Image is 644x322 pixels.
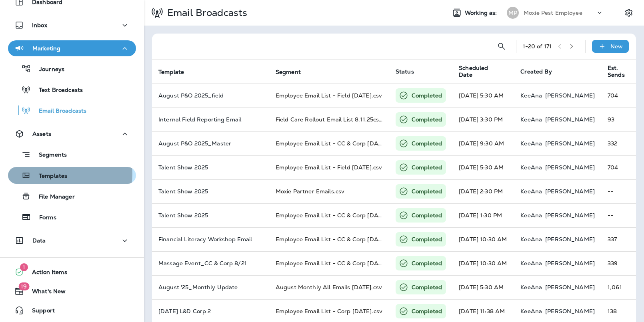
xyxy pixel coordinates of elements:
span: Segment [276,68,311,76]
td: [DATE] 1:30 PM [452,203,514,227]
span: Employee Email List - CC & Corp 8.11.25.csv [276,212,398,219]
td: 339 [601,251,638,275]
p: KeeAna [520,140,542,147]
td: 337 [601,227,638,251]
p: Completed [412,235,442,243]
span: Est. Sends [608,65,635,78]
span: Segment [276,69,301,76]
p: Segments [31,151,67,159]
button: Marketing [8,40,136,56]
span: Employee Email List - Corp 7.24.25.csv [276,308,382,315]
p: New [610,43,623,50]
p: Journeys [31,66,64,74]
p: Marketing [32,45,60,52]
button: 19What's New [8,283,136,299]
span: Scheduled Date [459,65,500,78]
p: [PERSON_NAME] [545,140,595,147]
td: -- [601,203,638,227]
p: Talent Show 2025 [158,188,263,195]
p: Completed [412,283,442,291]
p: Inbox [32,22,47,28]
p: [PERSON_NAME] [545,308,595,314]
span: 19 [18,282,29,290]
span: Scheduled Date [459,65,511,78]
p: Completed [412,115,442,123]
p: Assets [32,131,51,137]
p: Email Broadcasts [164,7,247,19]
span: Employee Email List - CC & Corp 8.11.25.csv [276,236,398,243]
p: [PERSON_NAME] [545,284,595,290]
td: [DATE] 2:30 PM [452,179,514,203]
span: Moxie Partner Emails.csv [276,188,344,195]
button: Email Broadcasts [8,102,136,119]
p: Completed [412,187,442,195]
p: [PERSON_NAME] [545,260,595,266]
p: KeeAna [520,260,542,266]
td: 1,061 [601,275,638,299]
p: Email Broadcasts [31,107,86,115]
td: 332 [601,131,638,155]
td: [DATE] 5:30 AM [452,275,514,299]
span: Action Items [24,269,67,278]
p: Talent Show 2025 [158,164,263,171]
p: Completed [412,259,442,267]
p: Completed [412,139,442,147]
td: [DATE] 5:30 AM [452,83,514,107]
p: Financial Literacy Workshop Email [158,236,263,242]
td: -- [601,179,638,203]
span: What's New [24,288,66,298]
p: July 2025 L&D Corp 2 [158,308,263,314]
p: Talent Show 2025 [158,212,263,219]
p: Text Broadcasts [31,87,83,94]
p: Moxie Pest Employee [524,10,582,16]
button: Settings [622,6,636,20]
p: Completed [412,91,442,99]
button: Templates [8,167,136,184]
button: Journeys [8,60,136,77]
p: Templates [31,173,67,180]
span: Created By [520,68,552,75]
span: Working as: [465,10,499,16]
button: File Manager [8,188,136,205]
span: Template [158,68,194,76]
button: Search Email Broadcasts [494,38,510,54]
button: Data [8,233,136,248]
p: Internal Field Reporting Email [158,116,263,123]
p: KeeAna [520,308,542,314]
button: 1Action Items [8,264,136,280]
span: Template [158,69,184,76]
p: KeeAna [520,284,542,290]
button: Assets [8,126,136,142]
td: [DATE] 10:30 AM [452,251,514,275]
td: [DATE] 5:30 AM [452,155,514,179]
span: August Monthly All Emails 08.01.2025.csv [276,284,382,291]
p: KeeAna [520,116,542,123]
td: 93 [601,107,638,131]
span: Est. Sends [608,65,625,78]
button: Inbox [8,17,136,33]
p: [PERSON_NAME] [545,164,595,171]
p: Massage Event_CC & Corp 8/21 [158,260,263,266]
button: Forms [8,209,136,225]
p: [PERSON_NAME] [545,116,595,123]
p: [PERSON_NAME] [545,236,595,242]
p: KeeAna [520,188,542,195]
span: Field Care Rollout Email List 8.11.25csv.csv [276,116,392,123]
div: MP [507,7,519,19]
p: Forms [31,214,56,222]
p: Completed [412,307,442,315]
p: [PERSON_NAME] [545,212,595,219]
button: Segments [8,146,136,163]
p: [PERSON_NAME] [545,188,595,195]
p: KeeAna [520,92,542,99]
span: Employee Email List - CC & Corp 7.31.25.csv [276,260,398,267]
p: KeeAna [520,236,542,242]
td: 704 [601,155,638,179]
span: 1 [20,263,28,271]
span: Status [396,68,414,75]
span: Employee Email List - Field 8.12.25.csv [276,92,382,99]
p: Data [32,237,46,244]
td: [DATE] 10:30 AM [452,227,514,251]
td: 704 [601,83,638,107]
span: Employee Email List - Field 8.12.25.csv [276,164,382,171]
